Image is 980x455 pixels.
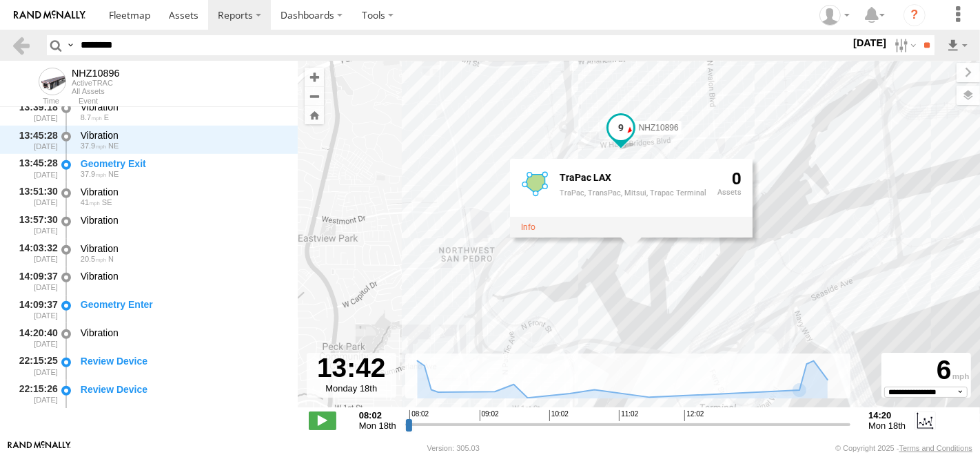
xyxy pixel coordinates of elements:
[619,410,638,421] span: 11:02
[108,255,114,263] span: Heading: 19
[81,327,285,339] div: Vibration
[684,410,704,421] span: 12:02
[11,184,59,209] div: 13:51:30 [DATE]
[359,410,396,420] strong: 08:02
[8,441,71,455] a: Visit our Website
[11,98,59,105] div: Time
[409,410,429,421] span: 08:02
[309,412,336,429] label: Play/Stop
[81,270,285,282] div: Vibration
[305,68,324,86] button: Zoom in
[359,420,396,431] span: Mon 18th Aug 2025
[899,444,972,452] a: Terms and Conditions
[815,5,855,26] div: Zulema McIntosch
[11,353,59,378] div: 22:15:25 [DATE]
[11,381,59,407] div: 22:15:26 [DATE]
[14,10,85,20] img: rand-logo.svg
[79,98,298,105] div: Event
[108,142,119,150] span: Heading: 38
[81,142,106,150] span: 37.9
[11,212,59,238] div: 13:57:30 [DATE]
[884,355,969,387] div: 6
[904,4,926,26] i: ?
[427,444,480,452] div: Version: 305.03
[81,298,285,311] div: Geometry Enter
[521,222,535,232] a: View fence details
[717,170,742,214] div: 0
[639,122,679,132] span: NHZ10896
[81,113,102,122] span: 8.7
[81,198,100,206] span: 41
[81,255,106,263] span: 20.5
[72,79,120,87] div: ActiveTRAC
[81,242,285,255] div: Vibration
[835,444,972,452] div: © Copyright 2025 -
[11,127,59,153] div: 13:45:28 [DATE]
[11,297,59,322] div: 14:09:37 [DATE]
[480,410,499,421] span: 09:02
[81,170,106,178] span: 37.9
[81,214,285,226] div: Vibration
[868,410,906,420] strong: 14:20
[72,87,120,95] div: All Assets
[560,173,706,183] div: Fence Name - TraPac LAX
[81,101,285,113] div: Vibration
[850,35,889,50] label: [DATE]
[81,383,285,396] div: Review Device
[11,240,59,266] div: 14:03:32 [DATE]
[305,86,324,106] button: Zoom out
[72,68,120,79] div: NHZ10896 - View Asset History
[81,157,285,170] div: Geometry Exit
[11,155,59,181] div: 13:45:28 [DATE]
[868,420,906,431] span: Mon 18th Aug 2025
[889,35,919,55] label: Search Filter Options
[11,99,59,125] div: 13:39:18 [DATE]
[946,35,969,55] label: Export results as...
[11,325,59,350] div: 14:20:40 [DATE]
[305,106,324,124] button: Zoom Home
[11,269,59,294] div: 14:09:37 [DATE]
[108,170,119,178] span: Heading: 38
[81,186,285,198] div: Vibration
[11,35,31,55] a: Back to previous Page
[104,113,109,122] span: Heading: 110
[102,198,112,206] span: Heading: 148
[65,35,76,55] label: Search Query
[560,188,706,197] div: TraPac, TransPac, Mitsui, Trapac Terminal
[549,410,569,421] span: 10:02
[81,129,285,142] div: Vibration
[81,355,285,367] div: Review Device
